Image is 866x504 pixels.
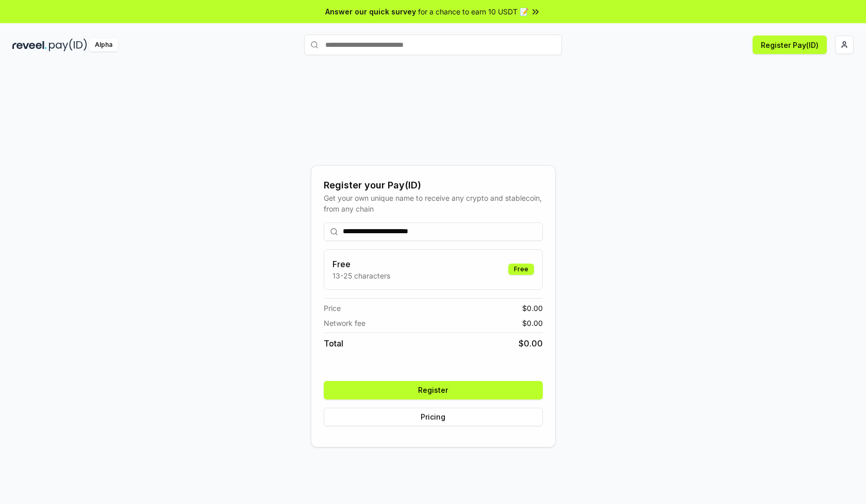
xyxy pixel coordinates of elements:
h3: Free [332,258,390,270]
span: Answer our quick survey [325,6,416,17]
div: Get your own unique name to receive any crypto and stablecoin, from any chain [324,193,543,214]
p: 13-25 characters [332,270,390,281]
div: Alpha [89,39,118,51]
span: $ 0.00 [519,337,543,350]
button: Register [324,381,543,399]
button: Register Pay(ID) [753,36,827,54]
span: Total [324,337,343,350]
span: $ 0.00 [522,318,543,328]
div: Free [508,264,534,275]
img: reveel_dark [12,39,47,51]
span: Network fee [324,318,365,328]
div: Register your Pay(ID) [324,178,543,193]
span: Price [324,303,341,314]
span: for a chance to earn 10 USDT 📝 [418,6,528,17]
button: Pricing [324,408,543,426]
span: $ 0.00 [522,303,543,314]
img: pay_id [49,39,87,51]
